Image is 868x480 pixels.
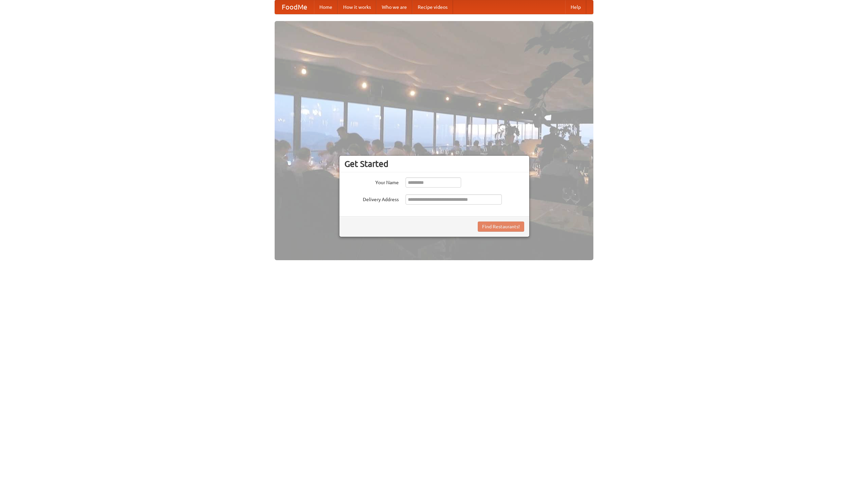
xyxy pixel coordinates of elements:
a: Home [314,0,338,14]
label: Delivery Address [344,194,399,203]
a: Recipe videos [412,0,453,14]
a: How it works [338,0,376,14]
h3: Get Started [344,159,524,169]
button: Find Restaurants! [478,222,524,232]
a: Who we are [376,0,412,14]
label: Your Name [344,177,399,186]
a: Help [565,0,586,14]
a: FoodMe [275,0,314,14]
